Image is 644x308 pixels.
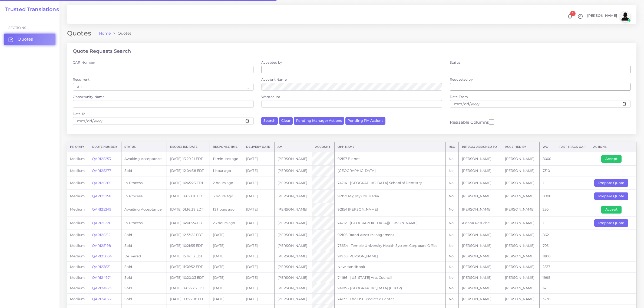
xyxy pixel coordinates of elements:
a: 1 [565,14,575,19]
td: [DATE] 09:38:10 EDT [167,189,210,203]
td: 11 minutes ago [210,152,243,166]
th: Priority [67,142,89,152]
td: [PERSON_NAME] [502,294,539,304]
th: Status [121,142,167,152]
td: No [445,294,458,304]
td: [PERSON_NAME] [459,176,502,189]
th: Initially Assigned to [459,142,502,152]
td: [PERSON_NAME] [459,230,502,240]
button: Accept [601,155,622,163]
td: [PERSON_NAME] [502,203,539,216]
span: medium [70,157,85,161]
td: [PERSON_NAME] [502,230,539,240]
h2: Trusted Translations [1,6,59,13]
td: [DATE] 14:06:24 EDT [167,216,210,230]
td: [DATE] [243,262,274,272]
td: 92159 Mighty 8th Media [335,189,446,203]
td: New Handbook [335,262,446,272]
td: [DATE] [243,166,274,176]
td: No [445,152,458,166]
a: QAR125258 [92,194,111,198]
th: Response Time [210,142,243,152]
label: QAR Number [73,60,95,65]
a: Home [99,31,111,36]
td: Aldana Resuche [459,216,502,230]
td: [PERSON_NAME] [275,251,312,261]
td: 8000 [539,189,556,203]
a: QAR125265 [92,181,111,185]
img: avatar [620,11,631,22]
a: QAR124974 [92,276,111,280]
td: [PERSON_NAME] [459,283,502,294]
td: [DATE] 10:21:55 EDT [167,240,210,251]
td: [PERSON_NAME] [459,189,502,203]
button: Prepare Quote [594,192,628,200]
td: [DATE] 12:33:25 EDT [167,230,210,240]
h4: Quote Requests Search [73,48,131,54]
th: Opp Name [335,142,446,152]
td: [PERSON_NAME] [459,294,502,304]
label: Status [450,60,460,65]
li: Quotes [111,31,131,36]
td: 141 [539,283,556,294]
button: Prepare Quote [594,179,628,187]
h2: Quotes [67,30,95,37]
td: 92154 [PERSON_NAME] [335,203,446,216]
span: medium [70,207,85,211]
td: [DATE] [243,189,274,203]
td: [PERSON_NAME] [502,283,539,294]
td: 1 [539,176,556,189]
td: [DATE] 09:36:08 EDT [167,294,210,304]
label: Accepted by [261,60,282,65]
label: Opportunity Name [73,94,104,99]
td: [PERSON_NAME] [459,203,502,216]
td: Delivered [121,251,167,261]
td: 74186 - [US_STATE] Arts Council [335,272,446,283]
td: [DATE] [243,203,274,216]
a: Accept [601,207,625,211]
td: [DATE] 15:47:13 EDT [167,251,210,261]
span: medium [70,265,85,269]
td: [DATE] [243,294,274,304]
td: [DATE] 09:36:25 EDT [167,283,210,294]
td: No [445,230,458,240]
td: [DATE] [243,176,274,189]
button: Accept [601,206,622,213]
a: Accept [601,156,625,160]
td: [PERSON_NAME] [275,166,312,176]
th: Quote Number [89,142,121,152]
td: [PERSON_NAME] [275,294,312,304]
label: Requested by [450,77,473,82]
td: Awaiting Acceptance [121,203,167,216]
td: [PERSON_NAME] [275,240,312,251]
a: Quotes [4,34,55,45]
td: [PERSON_NAME] [275,189,312,203]
a: Prepare Quote [594,221,632,225]
span: medium [70,181,85,185]
a: QAR125004 [92,254,112,258]
th: REC [445,142,458,152]
td: [DATE] [243,240,274,251]
td: Sold [121,262,167,272]
span: medium [70,254,85,258]
input: Resizable Columns [489,119,494,125]
td: [PERSON_NAME] [502,166,539,176]
td: [PERSON_NAME] [275,152,312,166]
a: QAR125212 [92,233,110,237]
td: [DATE] [243,272,274,283]
td: 91938 [PERSON_NAME] [335,251,446,261]
td: 3 hours ago [210,189,243,203]
th: WC [539,142,556,152]
a: QAR125277 [92,169,111,173]
a: [PERSON_NAME]avatar [584,11,633,22]
a: QAR125253 [92,157,111,161]
td: [PERSON_NAME] [459,152,502,166]
td: [DATE] 10:20:03 EDT [167,272,210,283]
td: 74212 - [GEOGRAPHIC_DATA][PERSON_NAME] [335,216,446,230]
span: Quotes [18,36,33,42]
label: Wordcount [261,94,280,99]
td: Awaiting Acceptance [121,152,167,166]
a: Prepare Quote [594,181,632,185]
td: [DATE] 10:45:23 EDT [167,176,210,189]
span: medium [70,194,85,198]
